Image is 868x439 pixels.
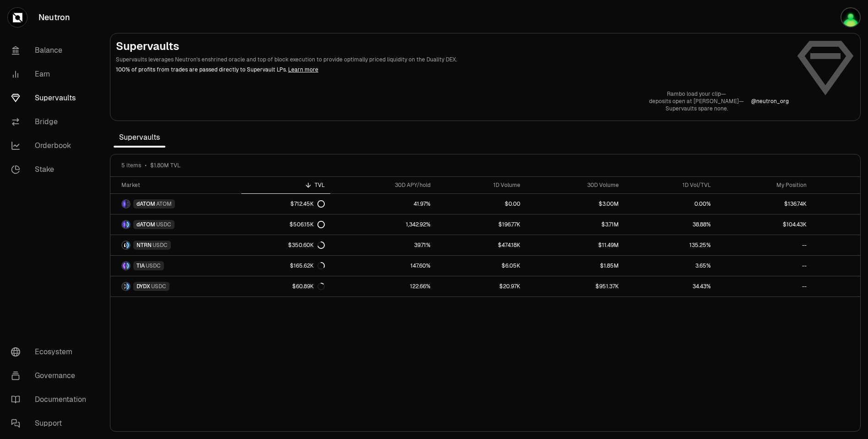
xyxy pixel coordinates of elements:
[116,66,789,74] p: 100% of profits from trades are passed directly to Supervault LPs.
[116,39,789,54] h2: Supervaults
[241,194,330,214] a: $712.45K
[136,283,150,290] span: DYDX
[4,110,99,134] a: Bridge
[153,241,168,249] span: USDC
[436,214,526,235] a: $196.77K
[116,55,789,64] p: Supervaults leverages Neutron's enshrined oracle and top of block execution to provide optimally ...
[330,194,436,214] a: 41.97%
[841,8,860,27] img: brainKID
[126,283,130,290] img: USDC Logo
[247,181,325,189] div: TVL
[4,86,99,110] a: Supervaults
[136,241,152,249] span: NTRN
[526,235,624,255] a: $11.49M
[716,256,812,276] a: --
[156,221,171,228] span: USDC
[122,241,126,249] img: NTRN Logo
[110,235,241,255] a: NTRN LogoUSDC LogoNTRNUSDC
[716,235,812,255] a: --
[288,66,318,73] a: Learn more
[649,98,744,105] p: deposits open at [PERSON_NAME]—
[4,134,99,158] a: Orderbook
[114,128,165,147] span: Supervaults
[121,181,236,189] div: Market
[110,256,241,276] a: TIA LogoUSDC LogoTIAUSDC
[121,162,141,169] span: 5 items
[151,283,166,290] span: USDC
[110,214,241,235] a: dATOM LogoUSDC LogodATOMUSDC
[110,276,241,296] a: DYDX LogoUSDC LogoDYDXUSDC
[110,194,241,214] a: dATOM LogoATOM LogodATOMATOM
[751,98,789,105] a: @neutron_org
[630,181,711,189] div: 1D Vol/TVL
[330,235,436,255] a: 39.71%
[241,235,330,255] a: $350.60K
[442,181,520,189] div: 1D Volume
[436,256,526,276] a: $6.05K
[4,364,99,388] a: Governance
[4,38,99,62] a: Balance
[624,256,717,276] a: 3.65%
[624,194,717,214] a: 0.00%
[716,194,812,214] a: $136.74K
[292,283,325,290] div: $60.89K
[4,62,99,86] a: Earn
[624,276,717,296] a: 34.43%
[290,200,325,208] div: $712.45K
[649,105,744,112] p: Supervaults spare none.
[241,214,330,235] a: $506.15K
[716,214,812,235] a: $104.43K
[649,90,744,98] p: Rambo load your clip—
[330,256,436,276] a: 147.60%
[531,181,619,189] div: 30D Volume
[526,276,624,296] a: $951.37K
[649,90,744,112] a: Rambo load your clip—deposits open at [PERSON_NAME]—Supervaults spare none.
[122,283,126,290] img: DYDX Logo
[241,256,330,276] a: $165.62K
[122,262,126,269] img: TIA Logo
[436,194,526,214] a: $0.00
[126,262,130,269] img: USDC Logo
[4,340,99,364] a: Ecosystem
[136,221,155,228] span: dATOM
[241,276,330,296] a: $60.89K
[526,256,624,276] a: $1.85M
[122,200,126,208] img: dATOM Logo
[146,262,161,269] span: USDC
[624,214,717,235] a: 38.88%
[136,200,155,208] span: dATOM
[526,194,624,214] a: $3.00M
[4,388,99,412] a: Documentation
[126,221,130,228] img: USDC Logo
[122,221,126,228] img: dATOM Logo
[330,276,436,296] a: 122.66%
[126,200,130,208] img: ATOM Logo
[722,181,807,189] div: My Position
[436,276,526,296] a: $20.97K
[716,276,812,296] a: --
[126,241,130,249] img: USDC Logo
[290,262,325,269] div: $165.62K
[751,98,789,105] p: @ neutron_org
[336,181,431,189] div: 30D APY/hold
[526,214,624,235] a: $3.71M
[4,412,99,435] a: Support
[289,221,325,228] div: $506.15K
[136,262,145,269] span: TIA
[436,235,526,255] a: $474.18K
[624,235,717,255] a: 135.25%
[150,162,180,169] span: $1.80M TVL
[330,214,436,235] a: 1,342.92%
[288,241,325,249] div: $350.60K
[4,158,99,181] a: Stake
[156,200,172,208] span: ATOM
